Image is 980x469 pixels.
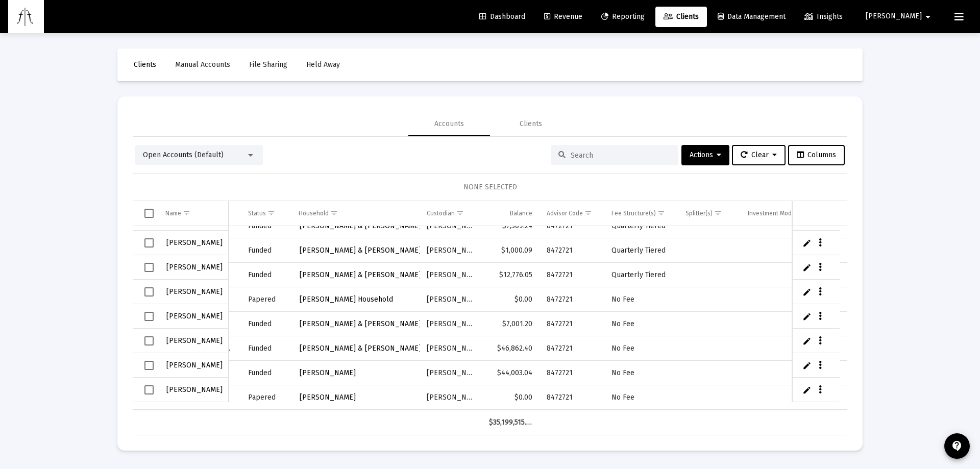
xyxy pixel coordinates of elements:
span: Actions [690,151,721,159]
td: $7,509.24 [482,214,539,238]
div: Clients [520,119,542,129]
div: Select row [144,263,154,272]
a: [PERSON_NAME] [299,390,357,405]
td: Column Advisor Code [540,201,605,226]
span: Show filter options for column 'Splitter(s)' [714,209,722,217]
div: Advisor Code [547,209,583,217]
div: Funded [248,368,284,378]
button: Actions [681,145,729,165]
td: Quarterly Tiered [604,238,678,263]
span: [PERSON_NAME] [166,287,223,296]
span: Clients [664,12,699,21]
div: Funded [248,245,284,256]
div: Balance [510,209,532,217]
a: [PERSON_NAME] [165,284,224,299]
mat-icon: contact_support [951,440,963,452]
td: 8472721 [540,336,605,361]
a: Revenue [536,7,591,27]
button: [PERSON_NAME] [853,6,946,27]
td: Column Fee Structure(s) [604,201,678,226]
td: 8472721 [540,263,605,287]
div: Select row [144,312,154,321]
td: 8472721 [540,238,605,263]
div: Papered [248,392,284,403]
span: [PERSON_NAME] [300,393,356,402]
a: [PERSON_NAME] [299,365,357,380]
td: 8472721 [540,214,605,238]
div: Investment Model [748,209,797,217]
td: $0.00 [482,287,539,312]
a: [PERSON_NAME] [165,235,224,250]
div: Status [248,209,266,217]
img: Dashboard [16,7,36,27]
span: Data Management [718,12,786,21]
td: No Fee [604,336,678,361]
div: Splitter(s) [685,209,713,217]
td: Column Balance [482,201,539,226]
div: Select row [144,361,154,370]
div: Funded [248,343,284,354]
div: Select row [144,336,154,345]
span: Clear [741,151,777,159]
td: [PERSON_NAME] [420,263,482,287]
div: Data grid [133,201,847,435]
div: Accounts [434,119,464,129]
a: Manual Accounts [167,55,238,75]
span: File Sharing [249,60,287,69]
a: Edit [802,238,812,248]
div: Funded [248,221,284,231]
td: No Fee [604,287,678,312]
td: Column Investment Model [741,201,822,226]
div: Select row [144,287,154,297]
td: $0.00 [482,385,539,410]
span: [PERSON_NAME] [166,312,223,320]
span: Show filter options for column 'Custodian' [456,209,464,217]
input: Search [571,151,671,160]
span: [PERSON_NAME] [300,368,356,377]
td: $1,000.09 [482,238,539,263]
span: Clients [134,60,156,69]
td: $12,776.05 [482,263,539,287]
td: No Fee [604,312,678,336]
div: Funded [248,270,284,280]
div: Papered [248,294,284,305]
td: $46,862.40 [482,336,539,361]
a: Insights [796,7,851,27]
span: Dashboard [479,12,525,21]
span: [PERSON_NAME] [166,238,223,247]
span: Manual Accounts [175,60,230,69]
div: Fee Structure(s) [611,209,656,217]
span: [PERSON_NAME] [866,12,922,21]
td: $7,001.20 [482,312,539,336]
span: Show filter options for column 'Status' [267,209,275,217]
td: [PERSON_NAME] [420,238,482,263]
a: File Sharing [241,55,296,75]
td: $44,003.04 [482,361,539,385]
a: Edit [802,263,812,272]
span: [PERSON_NAME] & [PERSON_NAME] [300,344,421,353]
div: $35,199,515.62 [489,417,532,428]
span: [PERSON_NAME] & [PERSON_NAME] [300,221,421,230]
td: Column Splitter(s) [678,201,741,226]
a: [PERSON_NAME] & [PERSON_NAME] [299,341,422,356]
span: Reporting [601,12,645,21]
a: Dashboard [471,7,533,27]
div: NONE SELECTED [141,182,839,192]
td: Column Custodian [420,201,482,226]
span: [PERSON_NAME] [166,361,223,369]
span: Held Away [306,60,340,69]
mat-icon: arrow_drop_down [922,7,934,27]
span: Open Accounts (Default) [143,151,224,159]
a: Clients [126,55,164,75]
td: Quarterly Tiered [604,214,678,238]
span: Show filter options for column 'Name' [183,209,190,217]
div: Select all [144,209,154,218]
td: 8472721 [540,312,605,336]
a: [PERSON_NAME] & [PERSON_NAME] [299,218,422,233]
td: [PERSON_NAME] [420,336,482,361]
a: [PERSON_NAME] & [PERSON_NAME] [299,243,422,258]
span: Show filter options for column 'Fee Structure(s)' [657,209,665,217]
td: 8472721 [540,287,605,312]
span: Show filter options for column 'Advisor Code' [584,209,592,217]
a: [PERSON_NAME] & [PERSON_NAME] [299,316,422,331]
